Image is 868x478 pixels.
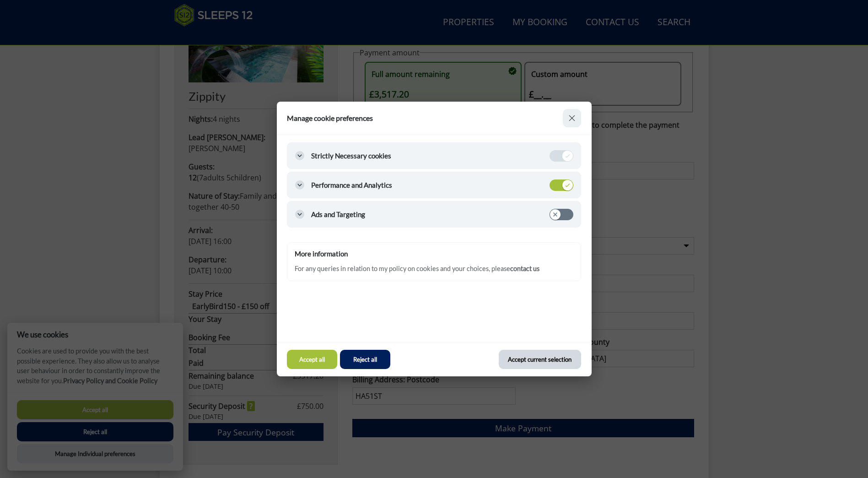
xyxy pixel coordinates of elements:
[499,350,581,369] button: Accept current selection
[287,142,581,169] button: Strictly Necessary cookies
[287,172,581,198] button: Performance and Analytics
[563,109,581,127] button: Close modal
[295,264,573,274] p: For any queries in relation to my policy on cookies and your choices, please
[287,350,337,369] button: Accept all
[340,350,390,369] button: Reject all
[287,201,581,228] button: Ads and Targeting
[287,114,548,122] h2: Manage cookie preferences
[295,250,348,258] div: More information
[510,265,539,272] a: contact us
